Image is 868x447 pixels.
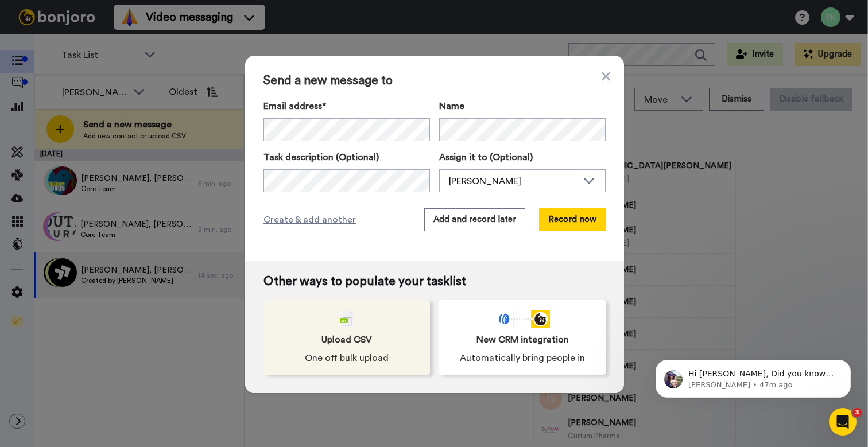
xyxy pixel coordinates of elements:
[439,150,606,164] label: Assign it to (Optional)
[340,310,354,328] img: csv-grey.png
[263,99,430,113] label: Email address*
[321,333,372,347] span: Upload CSV
[638,336,868,416] iframe: Intercom notifications message
[495,310,550,328] div: animation
[263,150,430,164] label: Task description (Optional)
[305,351,389,365] span: One off bulk upload
[852,408,862,417] span: 3
[460,351,585,365] span: Automatically bring people in
[50,33,197,248] span: Hi [PERSON_NAME], Did you know that your Bonjoro subscription includes a free HD video and screen...
[263,213,356,227] span: Create & add another
[829,408,857,436] iframe: Intercom live chat
[439,99,464,113] span: Name
[476,333,569,347] span: New CRM integration
[50,44,198,55] p: Message from Amy, sent 47m ago
[449,174,578,188] div: [PERSON_NAME]
[263,74,606,88] span: Send a new message to
[539,208,606,231] button: Record now
[263,275,606,289] span: Other ways to populate your tasklist
[424,208,525,231] button: Add and record later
